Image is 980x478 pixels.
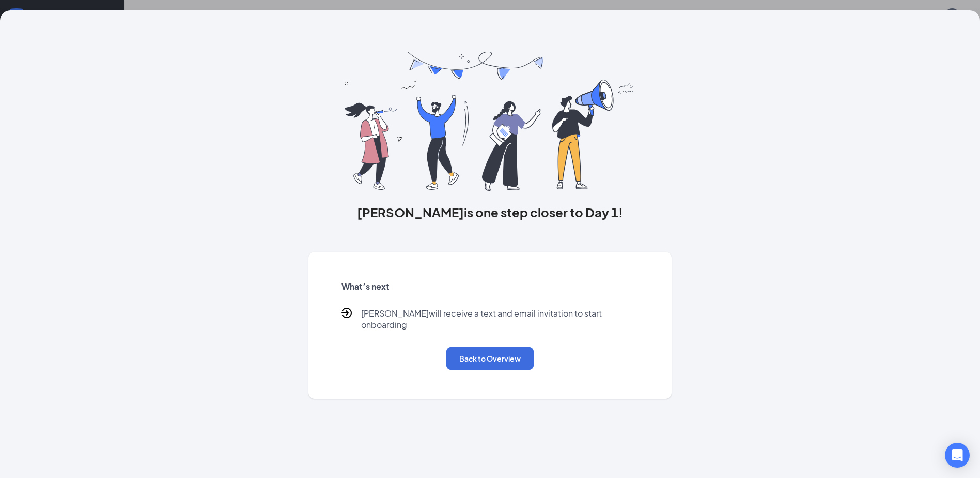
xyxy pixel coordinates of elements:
p: [PERSON_NAME] will receive a text and email invitation to start onboarding [361,308,639,331]
div: Open Intercom Messenger [945,443,970,468]
img: you are all set [345,52,635,191]
button: Back to Overview [446,347,534,370]
h5: What’s next [341,281,639,292]
h3: [PERSON_NAME] is one step closer to Day 1! [308,203,672,221]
